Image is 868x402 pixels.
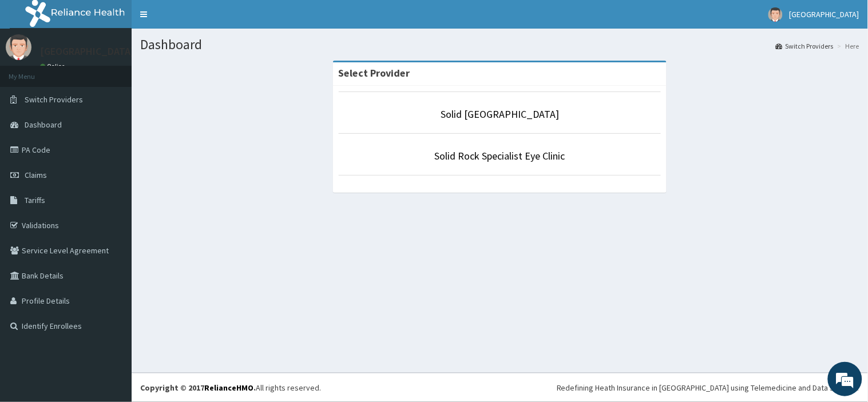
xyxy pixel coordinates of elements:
div: Redefining Heath Insurance in [GEOGRAPHIC_DATA] using Telemedicine and Data Science! [557,382,859,393]
span: Claims [25,170,47,180]
p: [GEOGRAPHIC_DATA] [40,46,134,57]
a: RelianceHMO [204,383,253,393]
li: Here [835,41,859,51]
a: Solid Rock Specialist Eye Clinic [435,149,565,162]
a: Solid [GEOGRAPHIC_DATA] [441,108,559,121]
span: Tariffs [25,195,45,205]
img: User Image [768,7,783,22]
span: Dashboard [25,120,62,130]
h1: Dashboard [140,37,859,52]
a: Switch Providers [776,41,834,51]
strong: Select Provider [339,66,410,79]
strong: Copyright © 2017 . [140,383,256,393]
span: Switch Providers [25,94,83,105]
footer: All rights reserved. [132,373,868,402]
span: [GEOGRAPHIC_DATA] [790,9,859,19]
a: Online [40,62,68,70]
img: User Image [6,34,31,60]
